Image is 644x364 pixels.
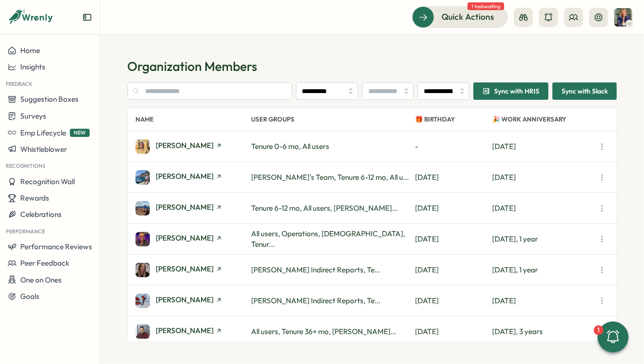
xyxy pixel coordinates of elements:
[415,326,492,337] p: [DATE]
[251,108,415,131] p: User Groups
[135,232,150,246] img: Adrian Pearcey
[251,203,398,213] span: Tenure 6-12 mo, All users, [PERSON_NAME]...
[492,265,595,275] p: [DATE], 1 year
[492,326,595,337] p: [DATE], 3 years
[594,325,604,335] div: 1
[135,201,150,216] img: Adria Figueres
[415,141,492,152] p: -
[251,296,380,305] span: [PERSON_NAME] Indirect Reports, Te...
[20,46,40,55] span: Home
[468,2,504,10] span: 1 task waiting
[20,177,75,186] span: Recognition Wall
[156,296,214,303] span: [PERSON_NAME]
[492,234,595,244] p: [DATE], 1 year
[412,6,508,27] button: Quick Actions
[156,142,214,149] span: [PERSON_NAME]
[135,324,251,339] a: Alberto Roldan[PERSON_NAME]
[156,173,214,180] span: [PERSON_NAME]
[135,170,150,185] img: Adam Ursell
[127,58,617,75] h1: Organization Members
[492,296,595,306] p: [DATE]
[492,108,595,131] p: 🎉 Work Anniversary
[492,141,595,152] p: [DATE]
[251,229,405,249] span: All users, Operations, [DEMOGRAPHIC_DATA], Tenur...
[156,327,214,334] span: [PERSON_NAME]
[20,193,49,202] span: Rewards
[415,265,492,275] p: [DATE]
[135,232,251,246] a: Adrian Pearcey[PERSON_NAME]
[251,173,409,182] span: [PERSON_NAME]'s Team, Tenure 6-12 mo, All u...
[135,201,251,216] a: Adria Figueres[PERSON_NAME]
[70,129,90,137] span: NEW
[552,82,617,100] button: Sync with Slack
[492,203,595,214] p: [DATE]
[156,265,214,272] span: [PERSON_NAME]
[20,111,46,121] span: Surveys
[598,322,629,352] button: 1
[415,203,492,214] p: [DATE]
[442,11,494,23] span: Quick Actions
[135,170,251,185] a: Adam Ursell[PERSON_NAME]
[135,139,251,154] a: Adam Hojeij[PERSON_NAME]
[20,258,69,268] span: Peer Feedback
[156,234,214,242] span: [PERSON_NAME]
[135,294,150,308] img: Alara Kivilcim
[82,13,92,22] button: Expand sidebar
[251,265,380,274] span: [PERSON_NAME] Indirect Reports, Te...
[415,234,492,244] p: [DATE]
[135,263,150,277] img: Aimee Weston
[156,203,214,211] span: [PERSON_NAME]
[20,292,40,301] span: Goals
[614,8,632,27] img: Hanna Smith
[135,263,251,277] a: Aimee Weston[PERSON_NAME]
[20,145,67,154] span: Whistleblower
[415,296,492,306] p: [DATE]
[415,108,492,131] p: 🎁 Birthday
[135,294,251,308] a: Alara Kivilcim[PERSON_NAME]
[415,172,492,183] p: [DATE]
[473,82,549,100] button: Sync with HRIS
[135,108,251,131] p: Name
[251,142,329,151] span: Tenure 0-6 mo, All users
[135,139,150,154] img: Adam Hojeij
[20,242,92,251] span: Performance Reviews
[20,128,66,137] span: Emp Lifecycle
[492,172,595,183] p: [DATE]
[494,88,539,94] span: Sync with HRIS
[562,83,608,99] span: Sync with Slack
[20,275,62,284] span: One on Ones
[135,324,150,339] img: Alberto Roldan
[20,94,79,104] span: Suggestion Boxes
[251,327,396,336] span: All users, Tenure 36+ mo, [PERSON_NAME]...
[20,210,62,219] span: Celebrations
[20,62,45,71] span: Insights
